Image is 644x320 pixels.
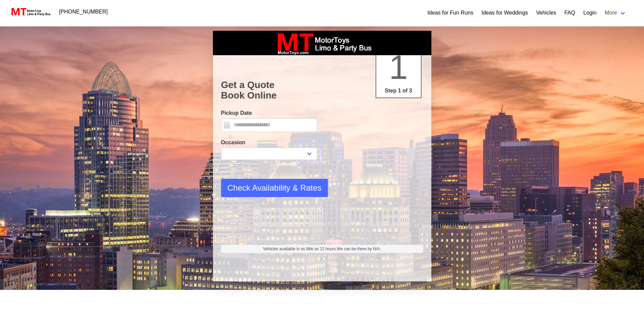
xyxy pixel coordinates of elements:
a: Vehicles [536,9,556,17]
a: Ideas for Fun Runs [427,9,473,17]
a: Ideas for Weddings [481,9,528,17]
img: box_logo_brand.jpeg [271,31,373,55]
img: MotorToys Logo [9,7,51,17]
a: More [601,6,630,20]
a: Login [583,9,596,17]
span: Check Availability & Rates [228,182,321,194]
label: Occasion [221,138,317,147]
a: FAQ [564,9,575,17]
span: 1 [389,48,408,86]
p: Step 1 of 3 [379,87,418,95]
a: [PHONE_NUMBER] [55,5,112,19]
button: Check Availability & Rates [221,179,328,197]
span: We can be there by N/A. [337,247,381,251]
h1: Get a Quote Book Online [221,80,423,101]
span: Vehicles available in as little as 12 hours. [263,246,381,252]
label: Pickup Date [221,109,317,117]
